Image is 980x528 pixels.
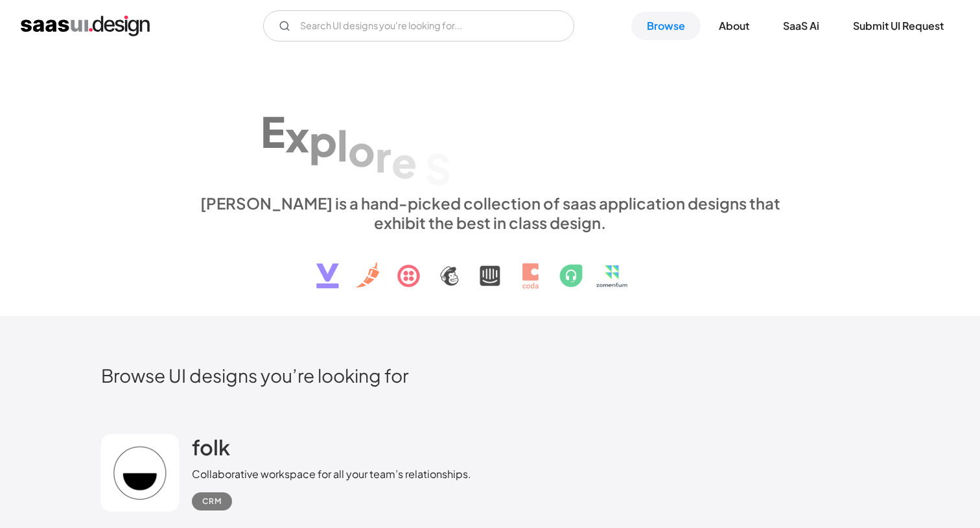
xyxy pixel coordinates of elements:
[631,12,701,40] a: Browse
[263,10,574,42] form: Email Form
[837,12,959,40] a: Submit UI Request
[375,131,391,181] div: r
[192,434,230,466] a: folk
[337,121,348,171] div: l
[202,494,222,509] div: CRM
[192,80,788,180] h1: Explore SaaS UI design patterns & interactions.
[767,12,835,40] a: SaaS Ai
[703,12,765,40] a: About
[192,193,788,232] div: [PERSON_NAME] is a hand-picked collection of saas application designs that exhibit the best in cl...
[294,232,686,300] img: text, icon, saas logo
[309,115,337,165] div: p
[101,364,879,387] h2: Browse UI designs you’re looking for
[261,106,285,156] div: E
[285,111,309,161] div: x
[425,143,451,193] div: S
[192,466,471,482] div: Collaborative workspace for all your team’s relationships.
[192,434,230,460] h2: folk
[348,126,375,176] div: o
[263,10,574,42] input: Search UI designs you're looking for...
[21,16,150,36] a: home
[391,137,417,187] div: e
